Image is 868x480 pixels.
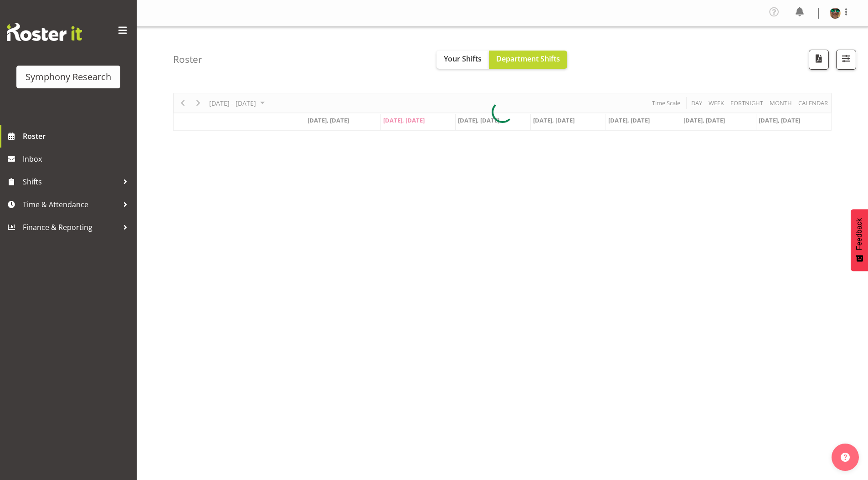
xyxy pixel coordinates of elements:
[855,218,863,250] span: Feedback
[496,54,560,64] span: Department Shifts
[23,129,132,143] span: Roster
[23,198,118,211] span: Time & Attendance
[26,70,111,84] div: Symphony Research
[841,453,850,462] img: help-xxl-2.png
[489,51,567,69] button: Department Shifts
[437,51,489,69] button: Your Shifts
[23,220,118,234] span: Finance & Reporting
[23,152,132,166] span: Inbox
[830,8,841,19] img: said-a-husainf550afc858a57597b0cc8f557ce64376.png
[7,23,82,41] img: Rosterit website logo
[851,209,868,271] button: Feedback - Show survey
[23,175,118,189] span: Shifts
[173,54,202,65] h4: Roster
[809,50,829,70] button: Download a PDF of the roster according to the set date range.
[444,54,482,64] span: Your Shifts
[836,50,856,70] button: Filter Shifts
